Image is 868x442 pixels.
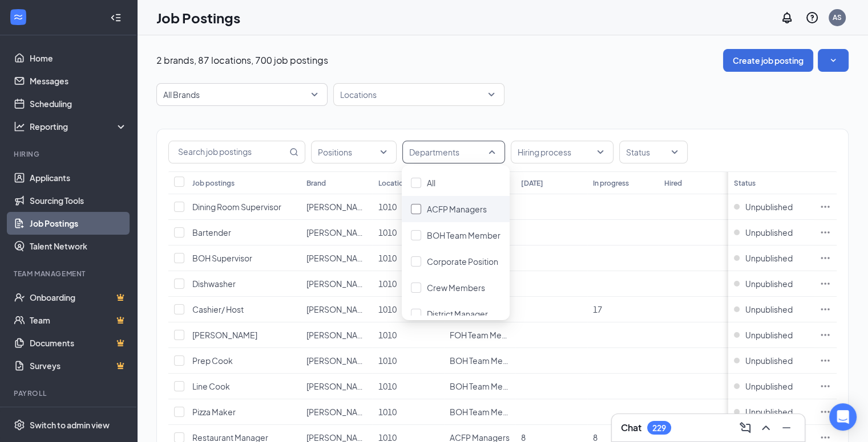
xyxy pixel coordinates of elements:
svg: Collapse [110,12,122,23]
span: Line Cook [192,381,230,391]
td: Anthony's Coal Fired Pizza [301,348,372,374]
span: Unpublished [745,380,793,392]
td: FOH Team Member [444,322,515,348]
svg: Ellipses [819,252,831,264]
div: Crew Members [402,275,510,301]
div: Location [378,178,407,188]
svg: Ellipses [819,227,831,238]
span: [PERSON_NAME]'s Coal Fired Pizza [306,304,436,314]
span: [PERSON_NAME]'s Coal Fired Pizza [306,279,436,289]
a: SurveysCrown [30,354,127,377]
div: All [402,170,510,196]
a: DocumentsCrown [30,331,127,354]
input: Search job postings [169,141,287,163]
div: AS [833,13,842,22]
span: Unpublished [745,252,793,264]
svg: Notifications [780,11,794,24]
span: 1010 [378,304,396,314]
td: 1010 [372,194,443,220]
p: All Brands [163,89,200,100]
button: Create job posting [723,49,813,72]
button: ComposeMessage [736,419,754,437]
span: Unpublished [745,227,793,238]
span: [PERSON_NAME]'s Coal Fired Pizza [306,381,436,391]
span: FOH Team Member [450,330,522,340]
span: Dining Room Supervisor [192,202,281,212]
td: 1010 [372,399,443,425]
span: [PERSON_NAME]'s Coal Fired Pizza [306,253,436,263]
a: Job Postings [30,212,127,235]
span: Unpublished [745,278,793,289]
th: Status [728,171,814,194]
svg: Analysis [14,121,25,132]
h3: Chat [621,421,641,434]
span: Unpublished [745,304,793,315]
button: Minimize [777,419,796,437]
div: ACFP Managers [402,196,510,222]
span: 1010 [378,355,396,366]
a: Sourcing Tools [30,189,127,212]
svg: QuestionInfo [805,11,819,24]
span: BOH Team Member [450,381,523,391]
td: 1010 [372,220,443,245]
svg: MagnifyingGlass [289,148,298,157]
a: TeamCrown [30,309,127,331]
td: Anthony's Coal Fired Pizza [301,297,372,322]
td: 1010 [372,374,443,399]
span: [PERSON_NAME] [192,330,257,340]
td: Anthony's Coal Fired Pizza [301,194,372,220]
span: 1010 [378,330,396,340]
p: 2 brands, 87 locations, 700 job postings [156,54,328,67]
span: 1010 [378,227,396,238]
a: OnboardingCrown [30,286,127,309]
svg: Ellipses [819,355,831,366]
td: 1010 [372,271,443,297]
span: BOH Team Member [450,355,523,366]
span: BOH Team Member [427,230,500,240]
a: Home [30,47,127,69]
td: Anthony's Coal Fired Pizza [301,399,372,425]
a: Messages [30,69,127,92]
td: BOH Team Member [444,399,515,425]
span: 17 [593,304,602,314]
span: ACFP Managers [427,204,487,214]
span: 1010 [378,279,396,289]
span: Bartender [192,227,231,238]
div: Brand [306,178,326,188]
div: Hiring [14,149,125,159]
td: 1010 [372,322,443,348]
span: Unpublished [745,355,793,366]
td: BOH Team Member [444,374,515,399]
svg: SmallChevronDown [827,55,839,66]
td: 1010 [372,297,443,322]
span: BOH Supervisor [192,253,252,263]
span: [PERSON_NAME]'s Coal Fired Pizza [306,227,436,238]
th: In progress [587,171,659,194]
svg: Settings [14,419,25,431]
svg: Ellipses [819,304,831,315]
a: Applicants [30,166,127,189]
div: Job postings [192,178,235,188]
th: Hired [659,171,730,194]
div: Open Intercom Messenger [829,403,857,431]
span: Dishwasher [192,279,236,289]
span: Cashier/ Host [192,304,244,314]
svg: ComposeMessage [738,421,752,435]
span: 1010 [378,253,396,263]
svg: Minimize [780,421,793,435]
span: [PERSON_NAME]'s Coal Fired Pizza [306,330,436,340]
div: 229 [652,423,666,433]
td: 1010 [372,348,443,374]
td: Anthony's Coal Fired Pizza [301,374,372,399]
div: Reporting [30,121,128,132]
svg: Ellipses [819,380,831,392]
button: SmallChevronDown [818,49,849,72]
svg: Ellipses [819,329,831,341]
h1: Job Postings [156,8,240,27]
div: BOH Team Member [402,222,510,248]
span: Crew Members [427,283,485,293]
span: 1010 [378,381,396,391]
button: ChevronUp [757,419,775,437]
span: [PERSON_NAME]'s Coal Fired Pizza [306,407,436,417]
div: Team Management [14,269,125,279]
